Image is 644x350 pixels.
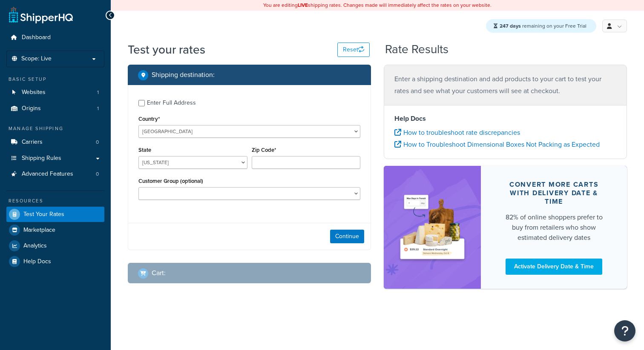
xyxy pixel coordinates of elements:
a: Marketplace [6,222,104,238]
a: Analytics [6,238,104,253]
a: Test Your Rates [6,207,104,222]
span: Dashboard [22,34,51,41]
label: Customer Group (optional) [138,178,203,184]
span: Analytics [23,242,47,250]
li: Origins [6,101,104,117]
label: Zip Code* [252,147,276,153]
span: Carriers [22,139,43,146]
h1: Test your rates [128,41,205,58]
p: Enter a shipping destination and add products to your cart to test your rates and see what your c... [394,73,616,97]
li: Websites [6,85,104,100]
a: Origins1 [6,101,104,117]
div: Convert more carts with delivery date & time [501,180,607,206]
a: Carriers0 [6,134,104,150]
span: Shipping Rules [22,155,61,162]
span: Scope: Live [21,55,52,63]
li: Carriers [6,134,104,150]
a: Advanced Features0 [6,166,104,182]
button: Reset [337,43,370,57]
h4: Help Docs [394,114,616,124]
div: Basic Setup [6,76,104,83]
a: Websites1 [6,85,104,100]
button: Open Resource Center [614,320,635,341]
h2: Rate Results [385,43,448,56]
span: 1 [97,89,99,96]
a: Shipping Rules [6,151,104,166]
a: Dashboard [6,30,104,46]
span: Test Your Rates [23,211,64,218]
div: Resources [6,197,104,205]
b: LIVE [298,1,308,9]
div: Enter Full Address [147,97,196,109]
span: 1 [97,105,99,112]
span: 0 [96,171,99,178]
span: Help Docs [23,258,51,265]
img: feature-image-ddt-36eae7f7280da8017bfb280eaccd9c446f90b1fe08728e4019434db127062ab4.png [397,179,468,276]
span: 0 [96,139,99,146]
label: State [138,147,151,153]
span: remaining on your Free Trial [500,22,586,30]
div: Manage Shipping [6,125,104,132]
a: How to troubleshoot rate discrepancies [394,128,520,137]
a: Help Docs [6,254,104,269]
div: 82% of online shoppers prefer to buy from retailers who show estimated delivery dates [501,212,607,243]
strong: 247 days [500,22,521,30]
input: Enter Full Address [138,100,145,106]
a: How to Troubleshoot Dimensional Boxes Not Packing as Expected [394,139,600,149]
a: Activate Delivery Date & Time [506,259,602,275]
span: Marketplace [23,227,55,234]
span: Origins [22,105,41,112]
h2: Cart : [152,269,166,277]
button: Continue [330,230,364,243]
label: Country* [138,116,160,122]
li: Advanced Features [6,166,104,182]
span: Websites [22,89,46,96]
h2: Shipping destination : [152,71,215,79]
span: Advanced Features [22,171,73,178]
